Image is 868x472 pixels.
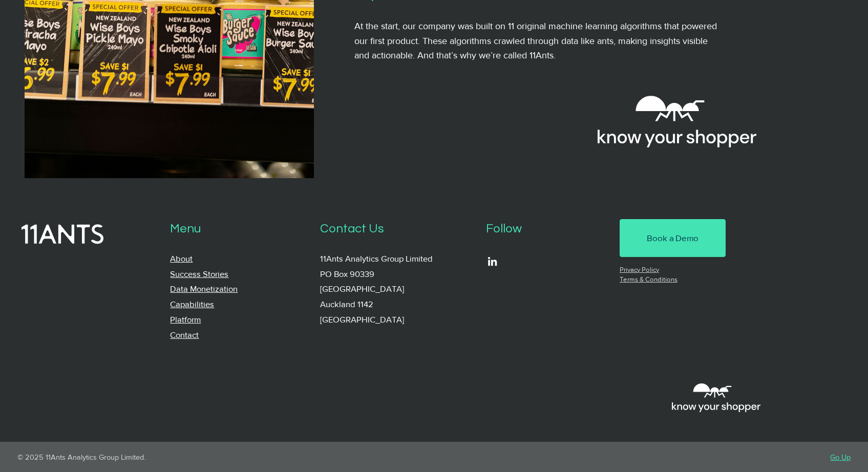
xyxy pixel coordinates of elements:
[354,21,717,61] span: At the start, our company was built on 11 original machine learning algorithms that powered our f...
[620,275,678,283] a: Terms & Conditions
[170,330,199,339] a: Contact
[170,299,214,309] a: Capabilities
[170,253,193,263] a: About
[170,284,238,293] a: Data Monetization
[170,269,228,278] a: Success Stories
[647,232,698,244] span: Book a Demo
[320,251,473,327] p: 11Ants Analytics Group Limited PO Box 90339 [GEOGRAPHIC_DATA] Auckland 1142 [GEOGRAPHIC_DATA]
[620,219,726,257] a: Book a Demo
[320,219,473,239] p: Contact Us
[170,219,307,239] p: Menu
[486,219,607,239] p: Follow
[830,453,851,461] a: Go Up
[482,312,763,442] iframe: Embedded Content
[486,255,499,268] img: LinkedIn
[486,255,499,268] ul: Social Bar
[17,453,415,461] p: © 2025 11Ants Analytics Group Limited.
[170,314,201,324] a: Platform
[620,266,659,273] a: Privacy Policy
